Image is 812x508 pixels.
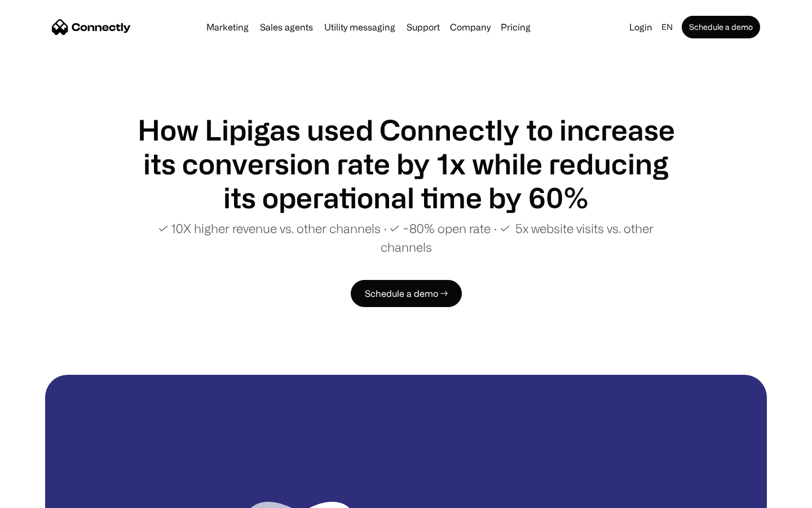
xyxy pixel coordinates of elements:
div: en [657,19,679,35]
div: Company [447,19,494,35]
a: Utility messaging [320,23,400,32]
p: ✓ 10X higher revenue vs. other channels ∙ ✓ ~80% open rate ∙ ✓ 5x website visits vs. other channels [135,219,677,256]
a: Schedule a demo → [351,280,462,307]
div: Company [450,19,491,35]
a: Schedule a demo [682,16,760,38]
div: en [661,19,673,35]
a: Marketing [202,23,253,32]
a: Sales agents [255,23,317,32]
a: Support [402,23,444,32]
a: Pricing [496,23,535,32]
a: home [52,19,131,36]
h1: How Lipigas used Connectly to increase its conversion rate by 1x while reducing its operational t... [135,113,677,214]
aside: Language selected: English [11,487,68,504]
a: Login [625,19,657,35]
ul: Language list [23,488,68,504]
